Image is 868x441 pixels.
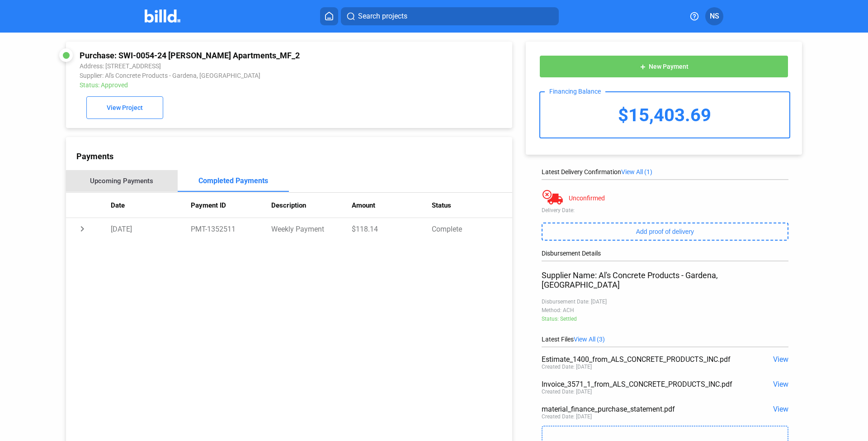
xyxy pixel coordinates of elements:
[358,11,407,22] span: Search projects
[191,218,271,240] td: PMT-1352511
[636,228,694,235] span: Add proof of delivery
[540,92,789,138] div: $15,403.69
[542,355,739,364] div: Estimate_1400_from_ALS_CONCRETE_PRODUCTS_INC.pdf
[542,413,592,420] div: Created Date: [DATE]
[80,62,415,70] div: Address: [STREET_ADDRESS]
[542,168,788,175] div: Latest Delivery Confirmation
[542,364,592,370] div: Created Date: [DATE]
[773,355,788,364] span: View
[542,270,788,289] div: Supplier Name: Al's Concrete Products - Gardena, [GEOGRAPHIC_DATA]
[198,176,268,185] div: Completed Payments
[80,51,415,60] div: Purchase: SWI-0054-24 [PERSON_NAME] Apartments_MF_2
[107,104,143,112] span: View Project
[341,7,559,25] button: Search projects
[542,307,788,313] div: Method: ACH
[271,218,352,240] td: Weekly Payment
[90,177,153,185] div: Upcoming Payments
[80,72,415,79] div: Supplier: Al's Concrete Products - Gardena, [GEOGRAPHIC_DATA]
[710,11,719,22] span: NS
[542,207,788,213] div: Delivery Date:
[271,193,352,218] th: Description
[542,405,739,413] div: material_finance_purchase_statement.pdf
[639,63,646,71] mat-icon: add
[569,194,605,202] div: Unconfirmed
[539,55,788,78] button: New Payment
[773,405,788,413] span: View
[111,193,191,218] th: Date
[432,218,512,240] td: Complete
[191,193,271,218] th: Payment ID
[111,218,191,240] td: [DATE]
[145,9,180,23] img: Billd Company Logo
[705,7,723,25] button: NS
[545,88,605,95] div: Financing Balance
[542,316,788,322] div: Status: Settled
[773,380,788,389] span: View
[86,96,163,119] button: View Project
[542,336,788,343] div: Latest Files
[542,223,788,241] button: Add proof of delivery
[542,380,739,389] div: Invoice_3571_1_from_ALS_CONCRETE_PRODUCTS_INC.pdf
[352,193,432,218] th: Amount
[432,193,512,218] th: Status
[80,81,415,89] div: Status: Approved
[542,250,788,257] div: Disbursement Details
[574,336,605,343] span: View All (3)
[621,168,652,175] span: View All (1)
[352,218,432,240] td: $118.14
[76,152,512,161] div: Payments
[542,299,788,305] div: Disbursement Date: [DATE]
[649,63,689,71] span: New Payment
[542,389,592,395] div: Created Date: [DATE]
